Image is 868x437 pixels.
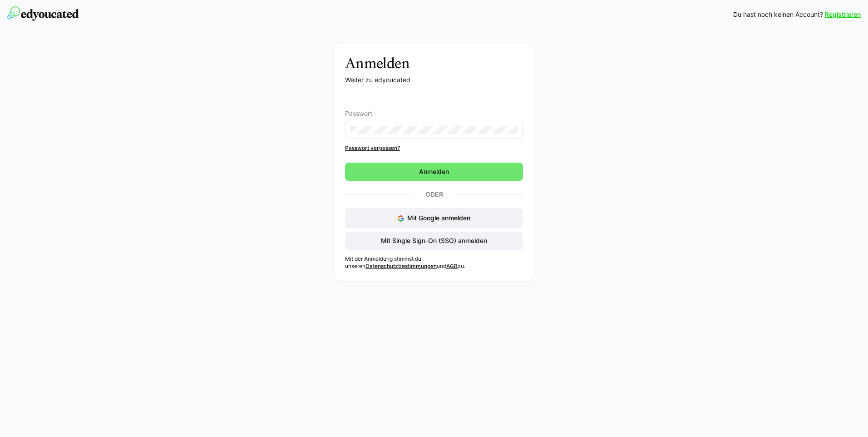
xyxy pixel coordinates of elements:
[380,236,488,245] span: Mit Single Sign-On (SSO) anmelden
[407,214,470,222] span: Mit Google anmelden
[345,144,523,152] a: Passwort vergessen?
[733,10,823,19] span: Du hast noch keinen Account?
[345,55,523,72] h3: Anmelden
[345,75,523,84] p: Weiter zu edyoucated
[345,163,523,181] button: Anmelden
[825,10,861,19] a: Registrieren
[7,6,79,21] img: edyoucated
[412,188,456,201] p: Oder
[365,263,437,269] a: Datenschutzbestimmungen
[345,208,523,228] button: Mit Google anmelden
[446,263,458,269] a: AGB
[345,255,523,270] p: Mit der Anmeldung stimmst du unseren und zu.
[345,232,523,250] button: Mit Single Sign-On (SSO) anmelden
[418,167,450,176] span: Anmelden
[345,110,372,117] span: Passwort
